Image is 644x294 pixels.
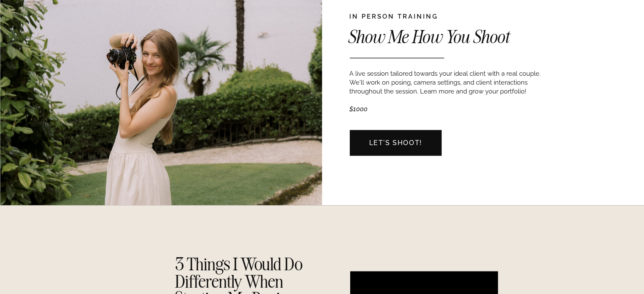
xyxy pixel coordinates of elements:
p: A live session tailored towards your ideal client with a real couple. We'll work on posing, camer... [349,69,542,116]
a: Let's Shoot! [357,138,434,147]
h2: In Person Training [349,14,512,21]
h2: Show Me How You Shoot [348,28,552,51]
i: $1000 [349,105,368,113]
